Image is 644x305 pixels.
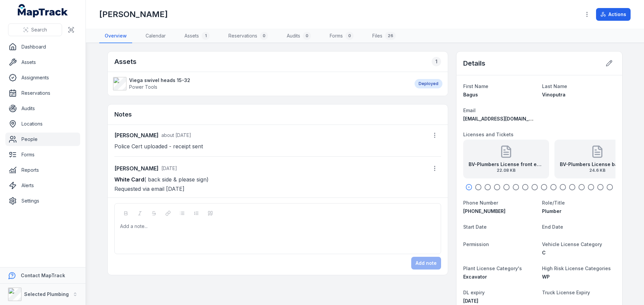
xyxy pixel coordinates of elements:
div: 1 [432,57,441,66]
a: Reservations [5,86,80,100]
button: Search [8,23,62,36]
p: ( back side & please sign) Requested via email [DATE] [114,175,441,194]
span: Power Tools [129,84,157,90]
a: Forms [5,148,80,161]
span: [DATE] [463,298,478,304]
span: about [DATE] [161,132,191,138]
span: Licenses and Tickets [463,132,514,137]
a: People [5,133,80,146]
time: 7/1/2029, 12:00:00 AM [463,298,478,304]
strong: White Card [114,176,144,183]
span: WP [542,274,550,280]
span: DL expiry [463,290,485,295]
div: 1 [202,32,210,40]
span: Truck License Expiry [542,290,590,295]
div: 0 [345,32,354,40]
h2: Assets [114,57,137,66]
span: Vehicle License Category [542,241,602,247]
a: Locations [5,117,80,131]
strong: [PERSON_NAME] [114,164,159,172]
a: Reports [5,163,80,177]
a: Audits0 [281,29,316,43]
a: Audits [5,102,80,115]
span: [DATE] [161,165,177,171]
span: High Risk License Categories [542,265,611,271]
span: Excavator [463,274,487,280]
time: 7/14/2025, 7:27:29 AM [161,132,191,138]
span: Start Date [463,224,487,230]
h2: Details [463,59,485,68]
span: Role/Title [542,200,565,206]
a: Files26 [367,29,401,43]
span: Permission [463,241,489,247]
span: Bagus [463,92,478,97]
a: MapTrack [18,4,68,17]
span: 24.6 KB [560,168,635,173]
strong: [PERSON_NAME] [114,131,159,139]
h1: [PERSON_NAME] [99,9,168,20]
strong: Selected Plumbing [24,291,69,297]
div: 0 [260,32,268,40]
span: Vinoputra [542,92,566,97]
span: First Name [463,83,488,89]
span: Plant License Category's [463,265,522,271]
a: Overview [99,29,132,43]
span: Last Name [542,83,567,89]
span: End Date [542,224,563,230]
div: 26 [385,32,396,40]
strong: BV-Plumbers License front exp [DATE] [469,161,544,168]
time: 8/20/2025, 10:19:02 AM [161,165,177,171]
span: Plumber [542,208,561,214]
div: Deployed [415,79,442,88]
button: Actions [596,8,631,21]
span: Search [31,26,47,33]
span: Email [463,107,476,113]
span: 22.08 KB [469,168,544,173]
a: Assets1 [179,29,215,43]
span: [PHONE_NUMBER] [463,208,505,214]
a: Alerts [5,179,80,192]
span: Phone Number [463,200,498,206]
strong: Contact MapTrack [21,273,65,278]
p: Police Cert uploaded - receipt sent [114,142,441,151]
a: Dashboard [5,40,80,54]
a: Viega swivel heads 15-32Power Tools [113,77,408,90]
span: C [542,250,546,255]
a: Reservations0 [223,29,273,43]
a: Settings [5,194,80,208]
a: Forms0 [324,29,359,43]
a: Assets [5,56,80,69]
a: Calendar [140,29,171,43]
span: [EMAIL_ADDRESS][DOMAIN_NAME] [463,116,544,122]
strong: BV-Plumbers License back exp [DATE] [560,161,635,168]
h3: Notes [114,110,132,119]
strong: Viega swivel heads 15-32 [129,77,190,84]
div: 0 [303,32,311,40]
a: Assignments [5,71,80,84]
